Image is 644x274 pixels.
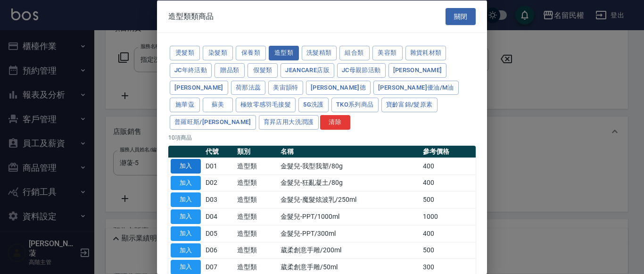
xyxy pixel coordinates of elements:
[203,174,235,191] td: D02
[171,175,201,190] button: 加入
[235,174,278,191] td: 造型類
[269,46,299,60] button: 造型類
[203,208,235,225] td: D04
[203,46,233,60] button: 染髮類
[421,242,476,259] td: 500
[278,242,421,259] td: 葳柔創意手雕/200ml
[235,242,278,259] td: 造型類
[235,208,278,225] td: 造型類
[278,145,421,158] th: 名稱
[302,46,337,60] button: 洗髮精類
[231,80,266,95] button: 荷那法蕊
[278,191,421,208] td: 金髮兒-魔髮炫波乳/250ml
[170,46,200,60] button: 燙髮類
[381,98,438,112] button: 寶齡富錦/髮原素
[421,225,476,242] td: 400
[259,115,319,130] button: 育昇店用大洗潤護
[339,46,370,60] button: 組合類
[268,80,303,95] button: 美宙韻特
[421,158,476,174] td: 400
[203,145,235,158] th: 代號
[446,8,476,25] button: 關閉
[320,115,350,130] button: 清除
[170,98,200,112] button: 施華蔻
[421,174,476,191] td: 400
[337,63,386,77] button: JC母親節活動
[203,98,233,112] button: 蘇美
[373,80,459,95] button: [PERSON_NAME]優油/M油
[215,63,245,77] button: 贈品類
[170,80,228,95] button: [PERSON_NAME]
[278,174,421,191] td: 金髮兒-狂亂凝土/80g
[235,145,278,158] th: 類別
[278,225,421,242] td: 金髮兒-PPT/300ml
[235,225,278,242] td: 造型類
[372,46,403,60] button: 美容類
[168,11,214,21] span: 造型類類商品
[203,191,235,208] td: D03
[298,98,329,112] button: 5G洗護
[171,226,201,241] button: 加入
[203,225,235,242] td: D05
[421,145,476,158] th: 參考價格
[170,63,212,77] button: JC年終活動
[168,133,476,141] p: 10 項商品
[278,158,421,174] td: 金髮兒-我型我塑/80g
[171,243,201,257] button: 加入
[171,158,201,173] button: 加入
[203,242,235,259] td: D06
[281,63,334,77] button: JeanCare店販
[278,208,421,225] td: 金髮兒-PPT/1000ml
[248,63,278,77] button: 假髮類
[388,63,447,77] button: [PERSON_NAME]
[236,98,296,112] button: 極致零感羽毛接髮
[306,80,371,95] button: [PERSON_NAME]德
[171,192,201,207] button: 加入
[421,208,476,225] td: 1000
[203,158,235,174] td: D01
[171,209,201,224] button: 加入
[405,46,446,60] button: 雜貨耗材類
[235,191,278,208] td: 造型類
[170,115,256,130] button: 普羅旺斯/[PERSON_NAME]
[235,158,278,174] td: 造型類
[421,191,476,208] td: 500
[331,98,379,112] button: TKO系列商品
[236,46,266,60] button: 保養類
